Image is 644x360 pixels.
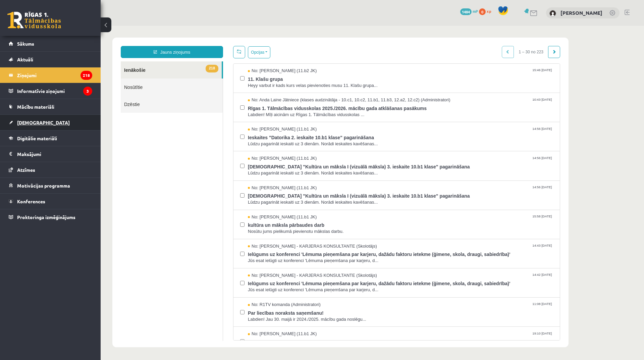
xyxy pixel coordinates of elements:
[147,276,452,297] a: No: R1TV komanda (Administratori) 11:08 [DATE] Par liecības noraksta saņemšanu! Labdien! Jau 30. ...
[549,10,556,17] img: Pēteris Kubiļus
[430,71,452,76] span: 10:43 [DATE]
[9,99,92,114] a: Mācību materiāli
[105,39,118,47] span: 218
[147,305,216,311] span: No: [PERSON_NAME] (11.b1 JK)
[20,20,122,32] a: Jauns ziņojums
[147,165,452,173] span: [DEMOGRAPHIC_DATA] "Kultūra un māksla I (vizuālā māksla) 3. ieskaite 10.b1 klase" pagarināšana
[147,261,452,267] span: Jūs esat ielūgti uz konferenci 'Lēmuma pieņemšana par karjeru, d...
[147,107,452,115] span: Ieskaites "Datorika 2. ieskaite 10.b1 klase" pagarināšana
[147,100,216,107] span: No: [PERSON_NAME] (11.b1 JK)
[147,305,452,326] a: No: [PERSON_NAME] (11.b1 JK) 19:10 [DATE] Vēstures darbs
[479,8,486,15] span: 0
[147,247,452,267] a: No: [PERSON_NAME] - KARJERAS KONSULTANTE (Skolotājs) 14:42 [DATE] Ielūgums uz konferenci 'Lēmuma ...
[147,217,276,224] span: No: [PERSON_NAME] - KARJERAS KONSULTANTE (Skolotājs)
[460,8,478,14] a: 1484 mP
[80,71,92,80] i: 218
[9,115,92,130] a: [DEMOGRAPHIC_DATA]
[147,173,452,180] span: Lūdzu pagarināt ieskaiti uz 3 dienām. Norādi ieskaites kavēšanas...
[560,9,602,16] a: [PERSON_NAME]
[460,8,472,15] span: 1484
[20,70,122,87] a: Dzēstie
[147,86,452,92] span: Labdien! Mīļi aicinām uz Rīgas 1. Tālmācības vidusskolas ...
[17,67,92,83] legend: Ziņojumi
[147,217,452,238] a: No: [PERSON_NAME] - KARJERAS KONSULTANTE (Skolotājs) 14:43 [DATE] Ielūgums uz konferenci 'Lēmuma ...
[147,130,452,150] a: No: [PERSON_NAME] (11.b1 JK) 14:56 [DATE] [DEMOGRAPHIC_DATA] "Kultūra un māksla I (vizuālā māksla...
[147,188,216,195] span: No: [PERSON_NAME] (11.b1 JK)
[430,130,452,135] span: 14:56 [DATE]
[9,36,92,51] a: Sākums
[9,209,92,225] a: Proktoringa izmēģinājums
[147,115,452,121] span: Lūdzu pagarināt ieskaiti uz 3 dienām. Norādi ieskaites kavēšanas...
[147,136,452,144] span: [DEMOGRAPHIC_DATA] "Kultūra un māksla I (vizuālā māksla) 3. ieskaite 10.b1 klase" pagarināšana
[147,130,216,136] span: No: [PERSON_NAME] (11.b1 JK)
[147,48,452,57] span: 11. Klašu grupa
[147,100,452,121] a: No: [PERSON_NAME] (11.b1 JK) 14:56 [DATE] Ieskaites "Datorika 2. ieskaite 10.b1 klase" pagarināša...
[9,162,92,177] a: Atzīmes
[147,159,216,165] span: No: [PERSON_NAME] (11.b1 JK)
[430,159,452,164] span: 14:56 [DATE]
[147,291,452,297] span: Labdien! Jau 30. maijā ir 2024./2025. mācību gada noslēgu...
[17,56,33,62] span: Aktuāli
[17,104,54,110] span: Mācību materiāli
[17,198,45,204] span: Konferences
[17,135,57,141] span: Digitālie materiāli
[17,167,35,173] span: Atzīmes
[17,146,92,162] legend: Maksājumi
[147,71,452,92] a: No: Anda Laine Jātniece (klases audzinātāja - 10.c1, 10.c2, 11.b1, 11.b3, 12.a2, 12.c2) (Administ...
[17,119,70,125] span: [DEMOGRAPHIC_DATA]
[83,87,92,96] i: 3
[430,247,452,252] span: 14:42 [DATE]
[147,20,170,33] button: Opcijas
[147,253,452,261] span: Ielūgums uz konferenci 'Lēmuma pieņemšana par karjeru, dažādu faktoru ietekme (ģimene, skola, dra...
[430,188,452,193] span: 15:58 [DATE]
[147,57,452,63] span: Heyy varbut ir kads kurs velas pievienoties musu 11. Klašu grupa...
[430,305,452,310] span: 19:10 [DATE]
[17,83,92,99] legend: Informatīvie ziņojumi
[7,12,61,29] a: Rīgas 1. Tālmācības vidusskola
[147,188,452,209] a: No: [PERSON_NAME] (11.b1 JK) 15:58 [DATE] kultūra un māksla pārbaudes darb Nosūtu jums pielikumā ...
[17,214,75,220] span: Proktoringa izmēģinājums
[413,20,448,32] span: 1 – 30 no 223
[430,217,452,222] span: 14:43 [DATE]
[9,83,92,99] a: Informatīvie ziņojumi3
[9,52,92,67] a: Aktuāli
[473,8,478,14] span: mP
[147,42,452,63] a: No: [PERSON_NAME] (11.b2 JK) 15:46 [DATE] 11. Klašu grupa Heyy varbut ir kads kurs velas pievieno...
[20,53,122,70] a: Nosūtītie
[147,159,452,180] a: No: [PERSON_NAME] (11.b1 JK) 14:56 [DATE] [DEMOGRAPHIC_DATA] "Kultūra un māksla I (vizuālā māksla...
[17,183,70,189] span: Motivācijas programma
[147,232,452,238] span: Jūs esat ielūgti uz konferenci 'Lēmuma pieņemšana par karjeru, d...
[147,42,216,48] span: No: [PERSON_NAME] (11.b2 JK)
[479,8,494,14] a: 0 xp
[17,41,34,47] span: Sākums
[147,78,452,86] span: Rīgas 1. Tālmācības vidusskolas 2025./2026. mācību gada atklāšanas pasākums
[147,247,276,253] span: No: [PERSON_NAME] - KARJERAS KONSULTANTE (Skolotājs)
[9,178,92,193] a: Motivācijas programma
[487,8,491,14] span: xp
[147,311,452,320] span: Vēstures darbs
[147,223,452,232] span: Ielūgums uz konferenci 'Lēmuma pieņemšana par karjeru, dažādu faktoru ietekme (ģimene, skola, dra...
[430,100,452,105] span: 14:56 [DATE]
[430,276,452,281] span: 11:08 [DATE]
[147,282,452,291] span: Par liecības noraksta saņemšanu!
[9,194,92,209] a: Konferences
[9,146,92,162] a: Maksājumi
[147,276,220,282] span: No: R1TV komanda (Administratori)
[147,144,452,151] span: Lūdzu pagarināt ieskaiti uz 3 dienām. Norādi ieskaites kavēšanas...
[9,131,92,146] a: Digitālie materiāli
[430,42,452,47] span: 15:46 [DATE]
[20,36,121,53] a: 218Ienākošie
[147,71,350,78] span: No: Anda Laine Jātniece (klases audzinātāja - 10.c1, 10.c2, 11.b1, 11.b3, 12.a2, 12.c2) (Administ...
[147,194,452,203] span: kultūra un māksla pārbaudes darb
[147,203,452,209] span: Nosūtu jums pielikumā pievienotu mākslas darbu.
[9,67,92,83] a: Ziņojumi218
